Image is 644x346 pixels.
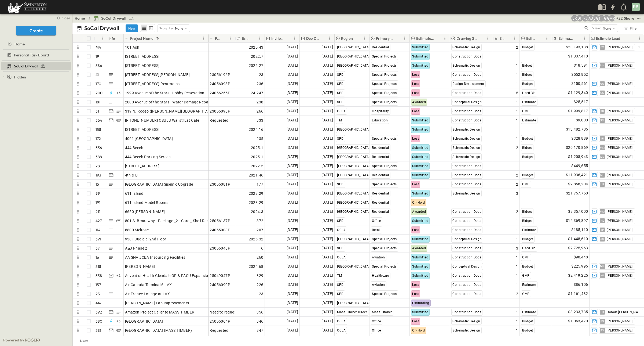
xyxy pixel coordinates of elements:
span: Construction Docs [452,173,481,177]
span: [DATE] [287,172,298,178]
span: [PERSON_NAME] [607,63,632,68]
div: Daryll Hayward (daryll.hayward@swinerton.com) [577,15,583,21]
span: [DATE] [321,172,333,178]
p: 200 [96,90,103,96]
span: [PERSON_NAME] [591,147,613,148]
span: Construction Docs [452,91,481,95]
span: [PERSON_NAME] [607,91,632,95]
span: MS [600,175,605,175]
span: [PERSON_NAME] [607,118,632,122]
span: [DATE] [287,99,298,105]
span: 2025.1 [251,145,263,150]
span: Conceptual Design [452,100,482,104]
button: Menu [511,35,518,42]
p: Estimate Round [499,36,504,41]
nav: breadcrumbs [75,16,137,21]
span: [DATE] [287,44,298,50]
span: Residential [372,155,389,159]
span: SPD [337,137,343,140]
p: 386 [96,63,102,68]
span: 2 [516,45,518,50]
p: Region [341,36,353,41]
span: 2022.5 [251,163,263,169]
span: [PHONE_NUMBER] CSULB WallstrEat Cafe [125,118,199,123]
span: Special Projects [372,137,397,140]
button: Menu [227,35,233,42]
button: Menu [544,35,550,42]
span: $1,129,340 [568,90,588,96]
button: Sort [575,35,581,41]
div: Haaris Tahmas (haaris.tahmas@swinerton.com) [598,15,605,21]
span: [GEOGRAPHIC_DATA] [337,173,370,177]
button: Filter [621,24,640,32]
span: [DATE] [321,135,333,142]
div: Joshua Russell (joshua.russell@swinerton.com) [571,15,578,21]
span: Submitted [412,128,428,131]
span: Hospitality [372,109,389,113]
p: View: [592,25,602,31]
span: SoCal Drywall [14,63,38,69]
span: Submitted [412,155,428,159]
p: 414 [96,45,101,50]
span: $552,852 [571,71,588,78]
span: Hidden [14,74,26,80]
p: 31 [96,109,99,114]
span: [GEOGRAPHIC_DATA] [337,146,370,150]
span: SPD [337,182,343,186]
div: Jorge Garcia (jorgarcia@swinerton.com) [593,15,599,21]
button: Menu [326,35,333,42]
span: $328,889 [571,135,588,142]
button: Menu [257,35,263,42]
span: Submitted [412,146,428,150]
span: [DATE] [287,181,298,187]
span: Requested [210,118,228,123]
span: 238 [257,99,263,105]
span: 177 [257,182,263,187]
button: row view [141,25,147,31]
button: Menu [485,35,491,42]
p: Project Name [130,36,153,41]
button: Sort [286,35,291,41]
p: 28 [96,163,100,169]
span: [STREET_ADDRESS] Restrooms [125,81,180,86]
span: Schematic Design [452,155,480,159]
span: Submitted [412,64,428,67]
span: 2000 Avenue of the Stars - Water Damage Repair [125,99,211,105]
span: [STREET_ADDRESS] [125,54,160,59]
span: $25,517 [574,99,588,105]
p: 388 [96,154,102,160]
span: 333 [257,118,263,123]
p: P-Code [215,36,220,41]
span: 1 [516,118,518,123]
span: [DATE] [321,62,333,69]
button: Menu [291,35,298,42]
button: RB [631,2,640,12]
p: Estimate Number [242,36,250,41]
p: Estimate Type [526,36,537,41]
span: 319 N. Rodeo ([PERSON_NAME][GEOGRAPHIC_DATA]) - Interior TI [125,109,241,114]
span: [GEOGRAPHIC_DATA] Sisemic Upgrade [125,182,193,187]
span: Budget [522,137,533,140]
span: $449,655 [571,163,588,169]
span: Special Projects [372,164,397,168]
span: GG [600,84,604,84]
span: 444 Beech Parking Screen [125,154,171,160]
button: Menu [200,35,207,42]
p: 19 [96,54,99,59]
span: $13,482,785 [566,126,588,132]
span: Construction Docs [452,182,481,186]
p: 41 [96,72,99,77]
span: 2022.7 [251,54,263,59]
span: Estimate [522,118,536,122]
span: 24056098P [210,81,230,86]
span: [GEOGRAPHIC_DATA] [337,45,370,49]
div: Francisco J. Sanchez (frsanchez@swinerton.com) [582,15,588,21]
span: [DATE] [321,90,333,96]
div: Anthony Jimenez (anthony.jimenez@swinerton.com) [587,15,594,21]
span: Budget [522,155,533,159]
span: [PERSON_NAME] [607,146,632,150]
span: SPD [337,82,343,86]
span: 23056196P [210,72,230,77]
button: New [126,24,138,32]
